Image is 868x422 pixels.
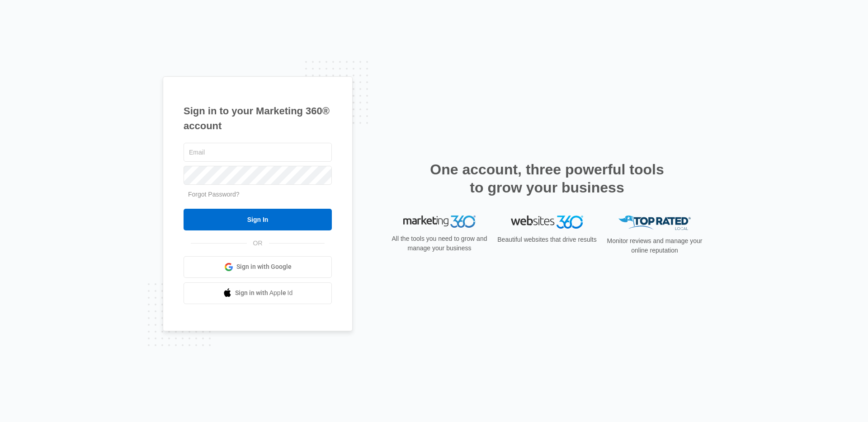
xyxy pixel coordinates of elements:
[236,262,292,272] span: Sign in with Google
[184,209,332,230] input: Sign In
[496,235,598,244] p: Beautiful websites that drive results
[403,216,476,228] img: Marketing 360
[604,236,705,255] p: Monitor reviews and manage your online reputation
[511,216,583,229] img: Websites 360
[184,103,332,133] h1: Sign in to your Marketing 360® account
[188,191,240,198] a: Forgot Password?
[184,143,332,162] input: Email
[184,282,332,304] a: Sign in with Apple Id
[389,234,490,253] p: All the tools you need to grow and manage your business
[184,256,332,278] a: Sign in with Google
[235,288,293,298] span: Sign in with Apple Id
[618,216,691,230] img: Top Rated Local
[427,160,667,197] h2: One account, three powerful tools to grow your business
[247,239,269,248] span: OR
